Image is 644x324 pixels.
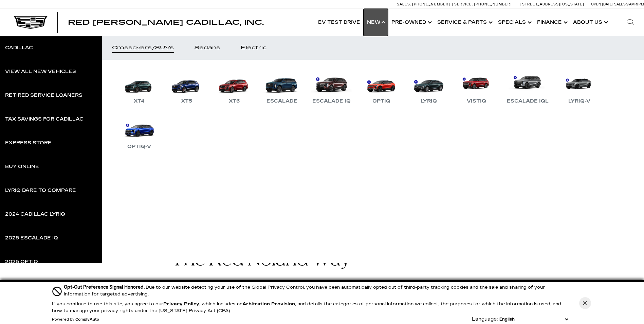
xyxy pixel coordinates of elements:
div: LYRIQ Dare to Compare [5,188,76,193]
a: Crossovers/SUVs [102,36,184,60]
div: XT5 [178,97,196,105]
span: 9 AM-6 PM [626,2,644,6]
a: Red [PERSON_NAME] Cadillac, Inc. [68,19,264,26]
div: Powered by [52,318,99,322]
span: Red [PERSON_NAME] Cadillac, Inc. [68,18,264,26]
a: OPTIQ-V [119,115,160,151]
a: Escalade IQL [503,70,552,105]
a: Sedans [184,36,231,60]
a: LYRIQ [408,70,449,105]
div: VISTIQ [463,97,490,105]
div: XT6 [225,97,243,105]
div: View All New Vehicles [5,69,76,74]
span: Service: [454,2,473,6]
div: 2024 Cadillac LYRIQ [5,212,65,217]
div: Language: [472,317,498,322]
iframe: YouTube video player [402,216,534,323]
div: LYRIQ-V [565,97,594,105]
div: Retired Service Loaners [5,93,82,98]
div: Search [617,9,644,36]
div: XT4 [130,97,148,105]
div: Crossovers/SUVs [112,46,174,50]
div: Express Store [5,141,52,145]
a: About Us [570,9,610,36]
a: Finance [534,9,570,36]
a: OPTIQ [361,70,402,105]
div: Electric [241,46,266,50]
a: Escalade [261,70,302,105]
a: Service & Parts [434,9,495,36]
span: [PHONE_NUMBER] [412,2,450,6]
a: Specials [495,9,534,36]
a: EV Test Drive [315,9,364,36]
span: Open [DATE] [591,2,613,6]
span: Opt-Out Preference Signal Honored . [64,284,146,290]
a: Sales: [PHONE_NUMBER] [397,2,452,6]
div: 2025 Escalade IQ [5,236,58,240]
a: Pre-Owned [388,9,434,36]
div: LYRIQ [417,97,440,105]
span: Sales: [397,2,411,6]
div: Cadillac [5,46,33,50]
div: Escalade IQ [309,97,354,105]
a: XT5 [166,70,207,105]
div: OPTIQ [369,97,394,105]
div: OPTIQ-V [124,143,154,151]
span: Sales: [614,2,626,6]
div: Tax Savings for Cadillac [5,117,84,122]
button: Close Button [579,297,591,309]
div: Sedans [194,46,220,50]
strong: Arbitration Provision [242,301,295,307]
div: Due to our website detecting your use of the Global Privacy Control, you have been automatically ... [64,284,570,298]
div: Escalade [263,97,301,105]
div: Buy Online [5,164,39,169]
a: New [364,9,388,36]
u: Privacy Policy [163,301,199,307]
a: LYRIQ-V [559,70,600,105]
a: XT6 [214,70,255,105]
span: [PHONE_NUMBER] [474,2,512,6]
select: Language Select [498,316,570,323]
a: Escalade IQ [309,70,354,105]
a: Service: [PHONE_NUMBER] [452,2,514,6]
a: ComplyAuto [75,318,99,322]
a: [STREET_ADDRESS][US_STATE] [520,2,584,6]
p: If you continue to use this site, you agree to our , which includes an , and details the categori... [52,301,561,313]
a: XT4 [119,70,160,105]
div: 2025 OPTIQ [5,259,38,264]
img: Cadillac Dark Logo with Cadillac White Text [14,16,48,29]
a: VISTIQ [456,70,497,105]
a: Electric [231,36,277,60]
div: Escalade IQL [503,97,552,105]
